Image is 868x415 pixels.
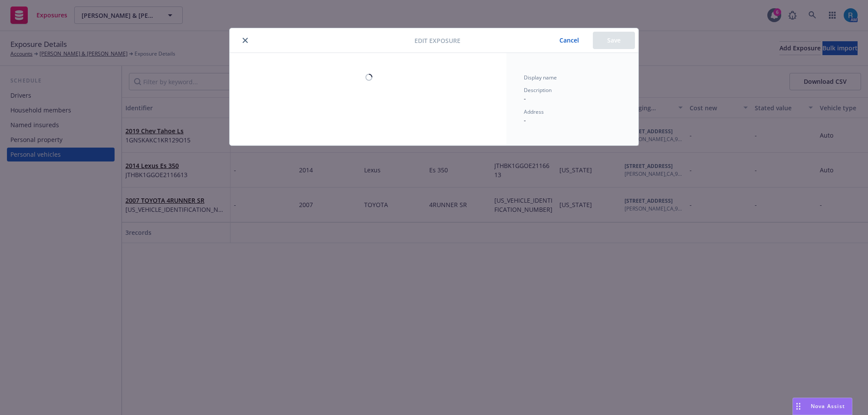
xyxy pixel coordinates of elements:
[524,94,526,102] span: -
[546,32,593,49] button: Cancel
[524,116,526,124] span: -
[524,86,552,94] span: Description
[793,398,804,415] div: Drag to move
[792,398,852,415] button: Nova Assist
[524,74,557,81] span: Display name
[414,36,460,45] span: Edit exposure
[811,402,845,410] span: Nova Assist
[240,35,250,46] button: close
[524,108,544,115] span: Address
